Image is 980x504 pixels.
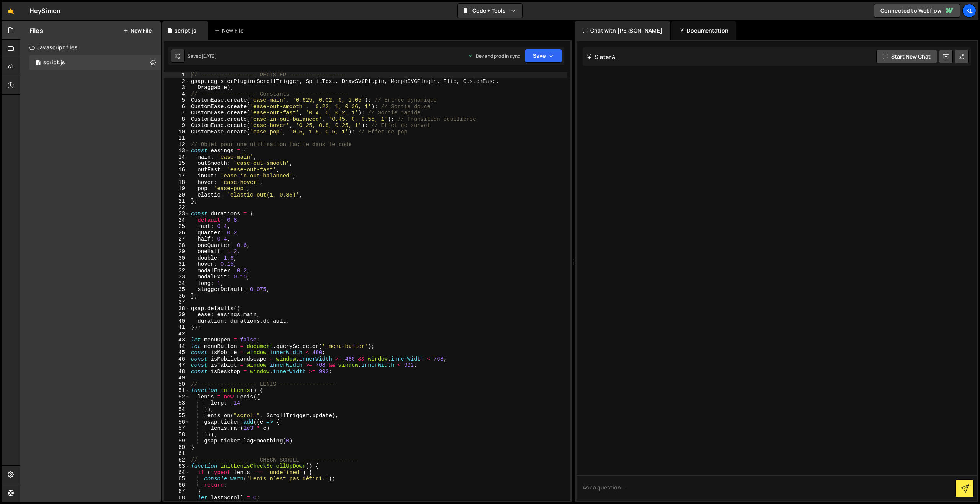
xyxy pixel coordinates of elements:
[164,444,190,451] div: 60
[164,400,190,406] div: 53
[164,387,190,394] div: 51
[164,463,190,470] div: 63
[164,419,190,426] div: 56
[164,135,190,141] div: 11
[164,97,190,104] div: 5
[164,236,190,242] div: 27
[164,160,190,167] div: 15
[164,141,190,148] div: 12
[164,261,190,268] div: 31
[188,53,217,59] div: Saved
[175,27,196,34] div: script.js
[164,116,190,123] div: 8
[164,425,190,432] div: 57
[164,299,190,306] div: 37
[164,356,190,363] div: 46
[164,488,190,495] div: 67
[164,369,190,375] div: 48
[214,27,247,34] div: New File
[586,53,617,60] h2: Slater AI
[164,324,190,331] div: 41
[458,4,522,18] button: Code + Tools
[164,223,190,230] div: 25
[164,154,190,161] div: 14
[164,110,190,116] div: 7
[164,179,190,186] div: 18
[164,331,190,337] div: 42
[164,413,190,419] div: 55
[164,394,190,400] div: 52
[43,59,65,66] div: script.js
[164,185,190,192] div: 19
[201,53,217,59] div: [DATE]
[164,450,190,457] div: 61
[164,280,190,287] div: 34
[164,198,190,205] div: 21
[164,482,190,489] div: 66
[164,85,190,91] div: 3
[164,192,190,198] div: 20
[164,438,190,444] div: 59
[164,312,190,318] div: 39
[164,375,190,381] div: 49
[164,129,190,135] div: 10
[525,49,562,63] button: Save
[20,40,161,55] div: Javascript files
[671,21,736,40] div: Documentation
[164,350,190,356] div: 45
[164,457,190,463] div: 62
[164,230,190,236] div: 26
[164,306,190,312] div: 38
[164,72,190,78] div: 1
[123,28,152,34] button: New File
[164,406,190,413] div: 54
[164,318,190,325] div: 40
[2,2,20,20] a: 🤙
[164,205,190,211] div: 22
[164,211,190,217] div: 23
[164,432,190,438] div: 58
[164,148,190,154] div: 13
[876,50,937,63] button: Start new chat
[164,167,190,173] div: 16
[164,381,190,388] div: 50
[164,274,190,280] div: 33
[468,53,520,59] div: Dev and prod in sync
[164,249,190,255] div: 29
[29,26,43,35] h2: Files
[164,286,190,293] div: 35
[164,122,190,129] div: 9
[29,6,60,15] div: HeySimon
[164,217,190,224] div: 24
[29,55,161,70] div: 16083/43150.js
[164,495,190,501] div: 68
[164,242,190,249] div: 28
[164,293,190,299] div: 36
[164,78,190,85] div: 2
[36,60,41,67] span: 1
[164,337,190,343] div: 43
[164,255,190,262] div: 30
[164,343,190,350] div: 44
[575,21,670,40] div: Chat with [PERSON_NAME]
[164,470,190,476] div: 64
[164,476,190,482] div: 65
[874,4,960,18] a: Connected to Webflow
[164,104,190,110] div: 6
[164,173,190,179] div: 17
[164,268,190,274] div: 32
[962,4,976,18] a: Kl
[164,91,190,98] div: 4
[164,362,190,369] div: 47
